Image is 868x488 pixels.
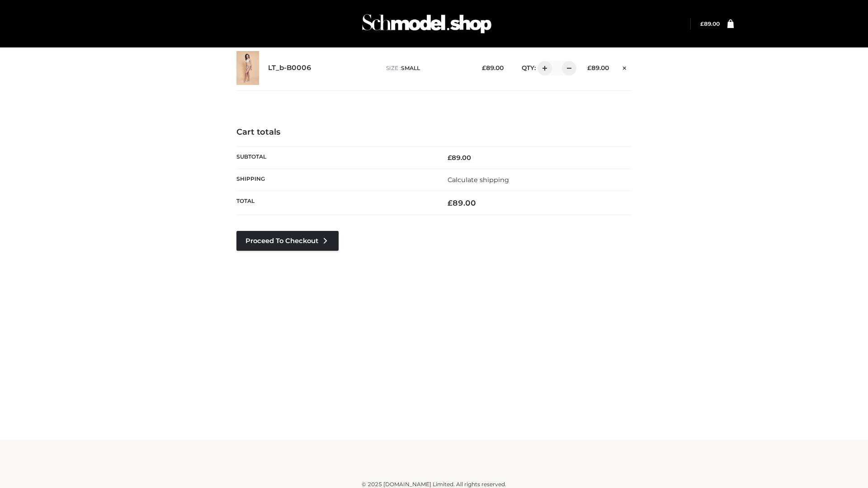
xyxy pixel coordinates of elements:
span: £ [482,64,486,71]
img: Schmodel Admin 964 [359,6,495,42]
span: £ [448,154,452,162]
span: SMALL [401,65,420,71]
th: Total [236,191,434,215]
a: £89.00 [700,20,720,27]
a: Proceed to Checkout [236,231,339,251]
bdi: 89.00 [700,20,720,27]
span: £ [700,20,704,27]
a: LT_b-B0006 [268,64,311,72]
h4: Cart totals [236,127,632,137]
bdi: 89.00 [448,198,476,207]
div: QTY: [513,61,573,75]
a: Remove this item [618,61,632,73]
p: size : [386,64,468,72]
th: Shipping [236,169,434,191]
bdi: 89.00 [448,154,471,162]
bdi: 89.00 [587,64,609,71]
span: £ [587,64,591,71]
th: Subtotal [236,146,434,169]
a: Calculate shipping [448,176,509,184]
bdi: 89.00 [482,64,504,71]
span: £ [448,198,453,207]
